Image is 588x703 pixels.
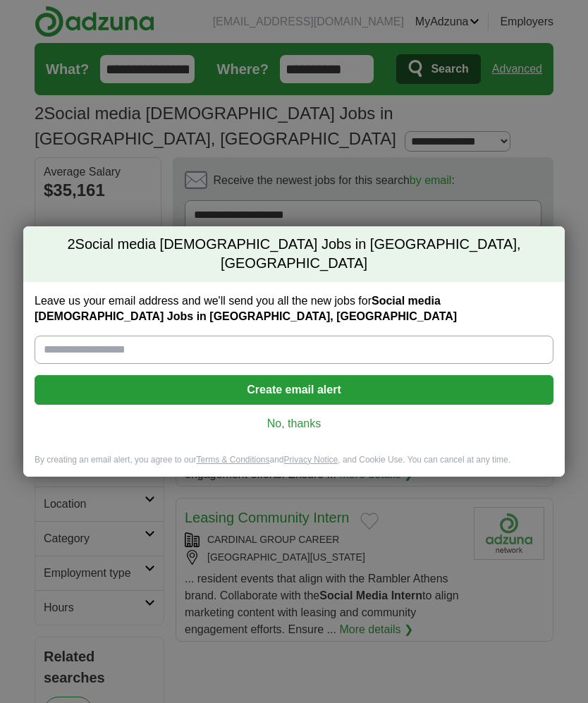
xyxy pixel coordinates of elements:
[196,455,269,465] a: Terms & Conditions
[46,416,542,432] a: No, thanks
[23,454,565,477] div: By creating an email alert, you agree to our and , and Cookie Use. You can cancel at any time.
[35,375,553,405] button: Create email alert
[284,455,338,465] a: Privacy Notice
[23,226,565,282] h2: Social media [DEMOGRAPHIC_DATA] Jobs in [GEOGRAPHIC_DATA], [GEOGRAPHIC_DATA]
[35,293,553,324] label: Leave us your email address and we'll send you all the new jobs for
[35,295,457,322] strong: Social media [DEMOGRAPHIC_DATA] Jobs in [GEOGRAPHIC_DATA], [GEOGRAPHIC_DATA]
[67,235,75,255] span: 2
